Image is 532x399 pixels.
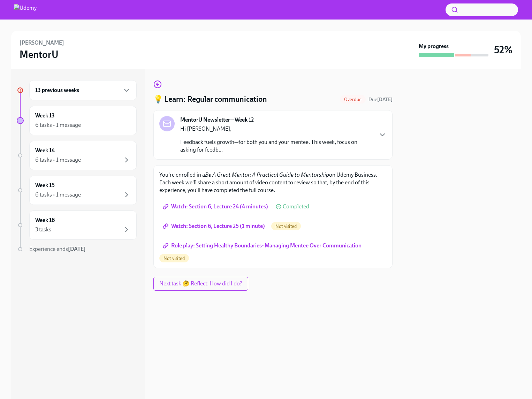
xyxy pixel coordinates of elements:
a: Watch: Section 6, Lecture 25 (1 minute) [159,219,270,233]
h6: Week 13 [35,112,55,120]
div: 6 tasks • 1 message [35,121,81,129]
strong: [DATE] [68,246,86,252]
img: Udemy [14,4,37,15]
strong: [DATE] [377,97,393,102]
a: Role play: Setting Healthy Boundaries- Managing Mentee Over Communication [159,239,366,253]
p: You're enrolled in a on Udemy Business. Each week we'll share a short amount of video content to ... [159,171,387,194]
div: 6 tasks • 1 message [35,156,81,164]
span: Watch: Section 6, Lecture 24 (4 minutes) [164,203,268,210]
strong: My progress [419,43,449,50]
a: Week 156 tasks • 1 message [17,176,137,205]
div: 13 previous weeks [29,80,137,100]
span: Watch: Section 6, Lecture 25 (1 minute) [164,223,265,230]
span: Not visited [271,224,301,229]
div: 3 tasks [35,226,51,233]
h6: Week 15 [35,182,55,189]
button: Next task:🤔 Reflect: How did I do? [153,277,248,291]
a: Week 163 tasks [17,210,137,240]
a: Week 136 tasks • 1 message [17,106,137,135]
span: Due [368,97,393,102]
h6: 13 previous weeks [35,86,79,94]
a: Watch: Section 6, Lecture 24 (4 minutes) [159,200,273,214]
em: Be A Great Mentor: A Practical Guide to Mentorship [205,171,329,178]
h6: Week 14 [35,147,55,154]
span: Overdue [340,97,366,102]
span: Completed [283,204,309,209]
h3: MentorU [20,48,59,61]
p: Feedback fuels growth—for both you and your mentee. This week, focus on asking for feedb... [180,138,373,154]
p: Hi [PERSON_NAME], [180,125,373,133]
span: Experience ends [29,246,86,252]
span: Not visited [159,256,189,261]
span: Next task : 🤔 Reflect: How did I do? [159,280,242,287]
div: 6 tasks • 1 message [35,191,81,199]
span: Role play: Setting Healthy Boundaries- Managing Mentee Over Communication [164,242,362,249]
h3: 52% [494,44,512,56]
h4: 💡 Learn: Regular communication [153,94,267,105]
span: August 16th, 2025 00:00 [368,96,393,103]
h6: [PERSON_NAME] [20,39,64,47]
strong: MentorU Newsletter—Week 12 [180,116,254,124]
h6: Week 16 [35,216,55,224]
a: Week 146 tasks • 1 message [17,141,137,170]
